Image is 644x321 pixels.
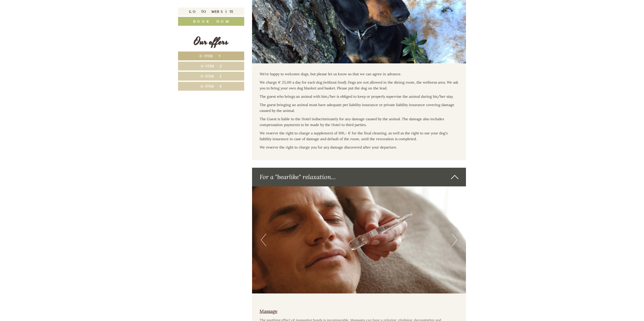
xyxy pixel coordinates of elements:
[260,80,458,90] span: We charge € 25,00 a day for each dog (without food). Dogs are not allowed in the dining room, the...
[201,74,222,79] span: Offer 3
[260,103,454,113] span: The guest bringing an animal must have adequate pet liability insurance or private liability insu...
[178,35,244,49] div: Our offers
[201,84,222,89] span: Offer 4
[178,8,244,16] a: Go to website
[260,72,401,76] span: We’re happy to welcome dogs, but please let us know so that we can agree in advance.
[261,234,266,246] button: Previous
[201,64,222,68] span: Offer 2
[260,131,448,141] span: We reserve the right to charge a supplement of 100,- € for the final cleaning, as well as the rig...
[252,168,466,186] div: For a "bearlike" relaxation…
[260,145,397,150] span: We reserve the right to charge you for any damage discovered after your departure.
[178,17,244,26] a: Book now
[452,234,457,246] button: Next
[260,94,453,99] span: The guest who brings an animal with him/her is obliged to keep or properly supervise the animal d...
[260,308,278,314] strong: Massage
[200,54,223,58] span: Offer 1
[260,117,444,127] span: The Guest is liable to the Hotel indiscriminately for any damage caused by the animal. The damage...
